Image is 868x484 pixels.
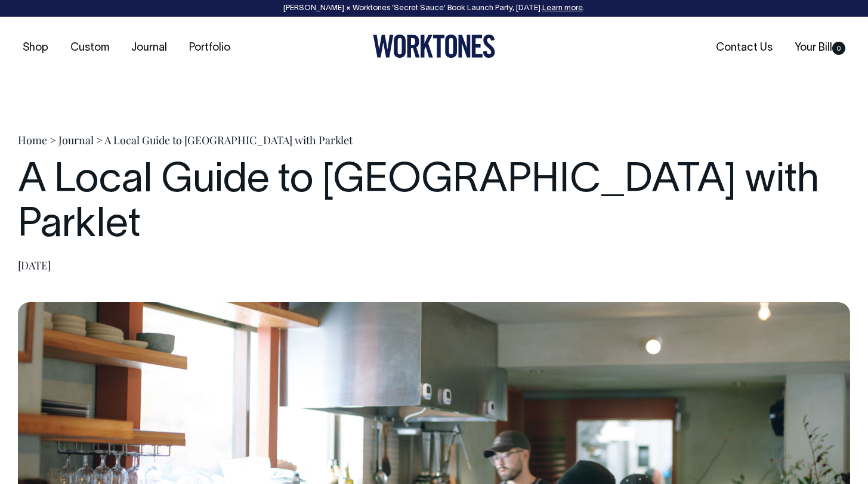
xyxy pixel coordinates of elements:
div: [PERSON_NAME] × Worktones ‘Secret Sauce’ Book Launch Party, [DATE]. . [12,4,856,13]
a: Custom [66,38,114,58]
a: Home [18,133,47,147]
h1: A Local Guide to [GEOGRAPHIC_DATA] with Parklet [18,159,850,249]
time: [DATE] [18,258,51,272]
a: Contact Us [711,38,777,58]
a: Portfolio [184,38,235,58]
span: > [50,133,56,147]
span: A Local Guide to [GEOGRAPHIC_DATA] with Parklet [104,133,353,147]
a: Journal [126,38,172,58]
a: Shop [18,38,53,58]
a: Learn more [542,5,583,12]
span: 0 [832,42,845,55]
span: > [96,133,103,147]
a: Journal [58,133,94,147]
a: Your Bill0 [790,38,850,58]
